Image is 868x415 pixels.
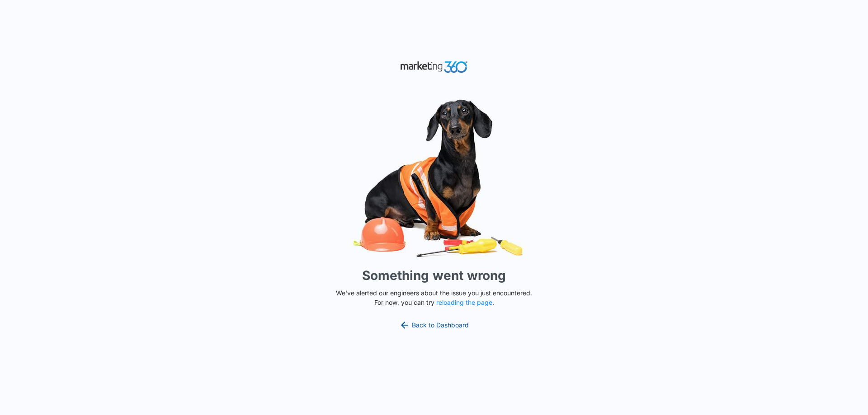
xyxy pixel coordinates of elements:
[362,266,506,285] h1: Something went wrong
[332,288,536,307] p: We've alerted our engineers about the issue you just encountered. For now, you can try .
[400,59,468,75] img: Marketing 360 Logo
[399,320,469,331] a: Back to Dashboard
[298,94,570,262] img: Sad Dog
[436,299,492,306] button: reloading the page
